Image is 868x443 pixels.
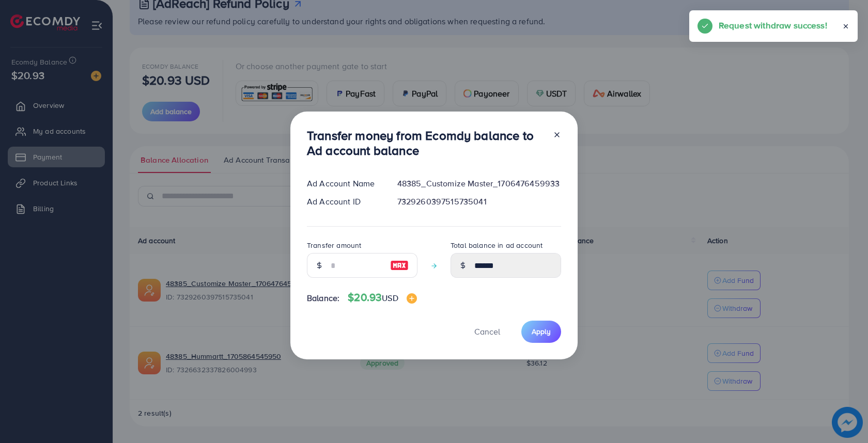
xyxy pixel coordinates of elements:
[474,326,500,337] span: Cancel
[348,291,416,304] h4: $20.93
[719,19,827,32] h5: Request withdraw success!
[382,292,398,304] span: USD
[521,321,561,343] button: Apply
[532,326,551,337] span: Apply
[407,293,417,304] img: image
[299,178,389,189] div: Ad Account Name
[451,240,542,250] label: Total balance in ad account
[390,259,409,272] img: image
[461,321,513,343] button: Cancel
[299,196,389,208] div: Ad Account ID
[307,240,361,250] label: Transfer amount
[307,128,545,158] h3: Transfer money from Ecomdy balance to Ad account balance
[389,196,569,208] div: 7329260397515735041
[389,178,569,189] div: 48385_Customize Master_1706476459933
[307,292,339,304] span: Balance:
